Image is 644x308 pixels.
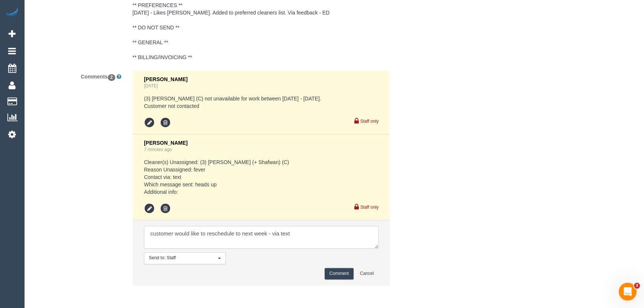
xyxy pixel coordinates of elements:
img: Automaid Logo [4,7,19,18]
label: Comments [26,70,127,80]
button: Cancel [355,268,379,279]
span: Send to: Staff [149,255,216,261]
button: Send to: Staff [144,252,226,264]
span: [PERSON_NAME] [144,76,187,82]
button: Comment [325,268,354,279]
pre: Cleaner(s) Unassigned: (3) [PERSON_NAME] (+ Shafwan) (C) Reason Unassigned: fever Contact via: te... [144,158,379,196]
pre: (3) [PERSON_NAME] (C) not unavailable for work between [DATE] - [DATE]. Customer not contacted [144,95,379,110]
span: 2 [108,74,116,81]
iframe: Intercom live chat [619,283,637,301]
small: Staff only [360,205,379,210]
span: [PERSON_NAME] [144,140,187,146]
small: Staff only [360,119,379,124]
a: [DATE] [144,83,158,89]
a: 7 minutes ago [144,147,172,152]
span: 3 [634,283,640,289]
